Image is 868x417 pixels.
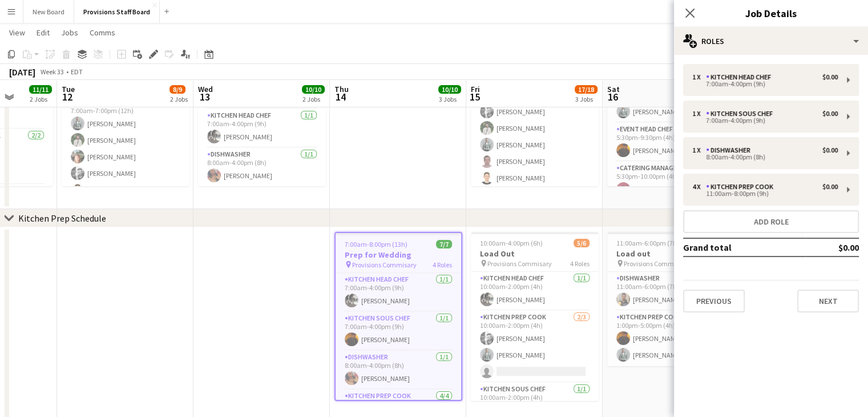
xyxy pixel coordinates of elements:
span: 8/9 [169,85,185,94]
span: 13 [196,90,213,103]
app-card-role: Dishwasher1/18:00am-4:00pm (8h)[PERSON_NAME] [198,148,326,187]
span: Edit [37,27,50,38]
span: View [9,27,25,38]
h3: Load out [607,248,735,259]
span: Wed [198,84,213,94]
div: Kitchen Prep Schedule [18,212,106,224]
a: View [5,25,30,40]
span: 16 [605,90,620,103]
div: 1 x [692,110,706,118]
span: 17/18 [575,85,597,94]
div: 11:00am-8:00pm (9h) [692,191,838,197]
div: 1 x [692,146,706,154]
div: $0.00 [822,110,838,118]
div: 3 Jobs [575,95,597,103]
div: 2 Jobs [302,95,324,103]
div: Kitchen Head Chef [706,73,776,81]
a: Jobs [56,25,83,40]
app-job-card: 7:00am-8:00pm (13h)7/7Prep for Wedding Provisions Commisary4 RolesKitchen Head Chef1/17:00am-4:00... [334,232,462,401]
div: 2 Jobs [30,95,51,103]
app-card-role: Kitchen Prep Cook2/310:00am-2:00pm (4h)[PERSON_NAME][PERSON_NAME] [471,311,599,383]
span: Comms [90,27,115,38]
span: 10/10 [438,85,461,94]
div: $0.00 [822,146,838,154]
button: Add role [683,210,859,233]
a: Edit [32,25,54,40]
app-card-role: Kitchen Prep Cook2/21:00pm-5:00pm (4h)[PERSON_NAME][PERSON_NAME] [607,311,735,366]
span: Provisions Commisary [352,260,417,269]
button: Previous [683,290,745,312]
div: 3 Jobs [439,95,461,103]
button: New Board [23,1,74,23]
div: 7:00am-4:00pm (9h) [692,118,838,123]
div: 4 x [692,183,706,191]
div: Dishwasher [706,146,755,154]
h3: Job Details [674,6,868,21]
span: Provisions Commisary [624,259,688,268]
span: Thu [334,84,349,94]
a: Comms [85,25,120,40]
div: Kitchen Prep Cook [706,183,778,191]
div: EDT [71,67,83,76]
td: Grand total [683,238,805,256]
div: $0.00 [822,73,838,81]
span: 5/6 [574,239,590,247]
app-card-role: Kitchen Head Chef1/17:00am-4:00pm (9h)[PERSON_NAME] [336,273,461,312]
div: $0.00 [822,183,838,191]
span: Tue [62,84,75,94]
div: 7:00am-4:00pm (9h) [692,81,838,87]
span: Jobs [61,27,78,38]
app-card-role: Catering Manager1/15:30pm-10:00pm (4h30m)[PERSON_NAME] [607,162,735,201]
div: 8:00am-4:00pm (8h) [692,154,838,160]
app-card-role: Kitchen Head Chef1/110:00am-2:00pm (4h)[PERSON_NAME] [471,272,599,311]
app-card-role: Dishwasher1/18:00am-4:00pm (8h)[PERSON_NAME] [336,351,461,390]
app-job-card: 11:00am-6:00pm (7h)3/3Load out Provisions Commisary2 RolesDishwasher1/111:00am-6:00pm (7h)[PERSON... [607,232,735,366]
span: 7:00am-8:00pm (13h) [345,240,407,248]
button: Provisions Staff Board [74,1,160,23]
span: 10/10 [302,85,325,94]
h3: Prep for Wedding [336,250,461,260]
span: 15 [469,90,480,103]
div: [DATE] [9,66,35,78]
div: 1 x [692,73,706,81]
app-card-role: Kitchen Head Chef1/17:00am-4:00pm (9h)[PERSON_NAME] [198,109,326,148]
app-card-role: Dishwasher1/111:00am-6:00pm (7h)[PERSON_NAME] [607,272,735,311]
span: 11/11 [29,85,52,94]
span: 4 Roles [570,259,590,268]
span: 4 Roles [433,260,452,269]
span: 12 [60,90,75,103]
div: Kitchen Sous Chef [706,110,777,118]
span: Fri [471,84,480,94]
span: 14 [333,90,349,103]
span: Provisions Commisary [487,259,552,268]
app-job-card: 10:00am-4:00pm (6h)5/6Load Out Provisions Commisary4 RolesKitchen Head Chef1/110:00am-2:00pm (4h)... [471,232,599,401]
app-card-role: Event Head Chef1/15:30pm-9:30pm (4h)[PERSON_NAME] [607,123,735,162]
app-card-role: Event Cook6/62:00pm-11:00pm (9h)[PERSON_NAME][PERSON_NAME][PERSON_NAME][PERSON_NAME][PERSON_NAME]... [471,67,599,189]
span: 7/7 [436,240,452,248]
span: 11:00am-6:00pm (7h) [616,239,679,247]
div: Roles [674,27,868,55]
span: Week 33 [38,67,66,76]
h3: Load Out [471,248,599,259]
button: Next [797,290,859,312]
td: $0.00 [805,238,859,256]
div: 2 Jobs [170,95,188,103]
app-card-role: Kitchen Sous Chef1/17:00am-4:00pm (9h)[PERSON_NAME] [336,312,461,351]
app-card-role: Kitchen Prep Cook5/57:00am-7:00pm (12h)[PERSON_NAME][PERSON_NAME][PERSON_NAME][PERSON_NAME][PERSO... [62,96,189,201]
span: 10:00am-4:00pm (6h) [480,239,543,247]
span: Sat [607,84,620,94]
